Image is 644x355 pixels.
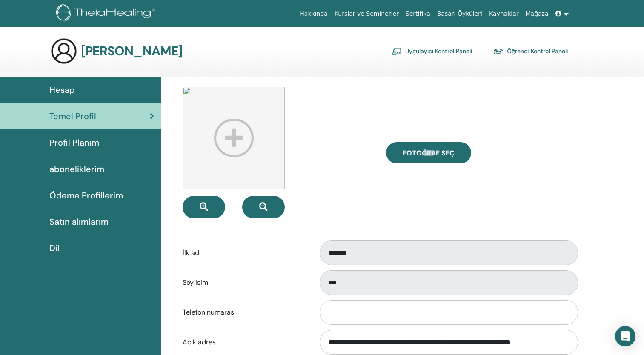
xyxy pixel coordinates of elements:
a: Mağaza [522,6,552,22]
a: Sertifika [402,6,434,22]
h3: [PERSON_NAME] [81,43,183,59]
img: graduation-cap.svg [493,48,504,55]
span: Fotoğraf seç [403,149,455,157]
a: Öğrenci Kontrol Paneli [493,44,568,58]
label: Telefon numarası [176,304,312,321]
a: Uygulayıcı Kontrol Paneli [392,44,472,58]
label: Soy isim [176,275,312,291]
span: Profil Planım [49,136,99,149]
span: Hesap [49,83,75,96]
img: profile [183,87,285,189]
img: chalkboard-teacher.svg [392,47,402,55]
img: generic-user-icon.jpg [50,37,77,65]
div: Intercom Messenger'ı açın [615,326,635,346]
a: Kaynaklar [486,6,522,22]
a: Başarı Öyküleri [434,6,486,22]
span: Dil [49,242,60,255]
span: Ödeme Profillerim [49,189,123,202]
label: İlk adı [176,245,312,261]
font: Öğrenci Kontrol Paneli [507,47,568,55]
a: Kurslar ve Seminerler [331,6,402,22]
a: Hakkında [296,6,331,22]
img: logo.png [56,4,158,23]
span: Temel Profil [49,110,96,123]
input: Fotoğraf seç [423,150,434,156]
span: aboneliklerim [49,163,104,175]
label: Açık adres [176,334,312,350]
span: Satın alımlarım [49,215,109,228]
font: Uygulayıcı Kontrol Paneli [405,47,472,55]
